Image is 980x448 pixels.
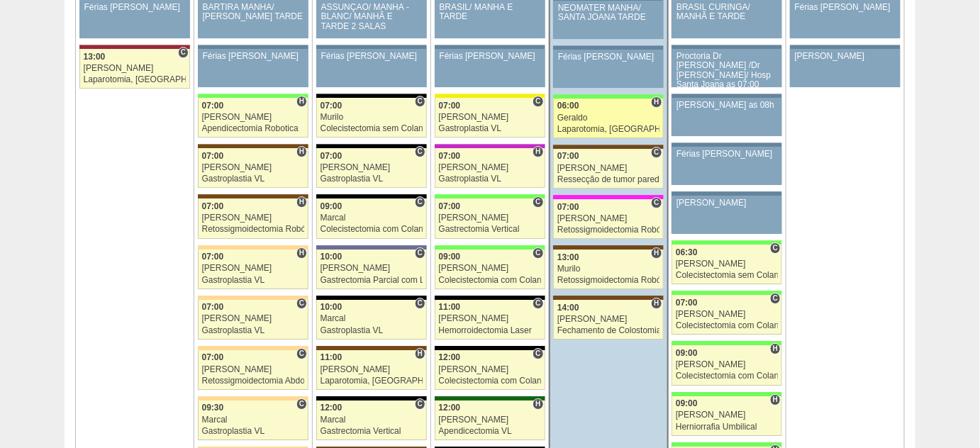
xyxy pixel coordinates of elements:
[321,213,423,223] div: Marcal
[321,427,423,436] div: Gastrectomia Vertical
[316,198,427,238] a: C 09:00 Marcal Colecistectomia com Colangiografia VL
[321,365,423,374] div: [PERSON_NAME]
[439,376,541,386] div: Colecistectomia com Colangiografia VL
[296,247,307,259] span: Hospital
[316,94,427,98] div: Key: Blanc
[202,326,305,335] div: Gastroplastia VL
[316,350,427,390] a: H 11:00 [PERSON_NAME] Laparotomia, [GEOGRAPHIC_DATA], Drenagem, Bridas VL
[435,401,545,440] a: H 12:00 [PERSON_NAME] Apendicectomia VL
[415,196,425,208] span: Consultório
[198,300,308,340] a: C 07:00 [PERSON_NAME] Gastroplastia VL
[296,196,307,208] span: Hospital
[676,271,778,280] div: Colecistectomia sem Colangiografia VL
[533,247,543,259] span: Consultório
[316,148,427,188] a: C 07:00 [PERSON_NAME] Gastroplastia VL
[439,264,541,273] div: [PERSON_NAME]
[84,3,186,12] div: Férias [PERSON_NAME]
[321,276,423,285] div: Gastrectomia Parcial com Linfadenectomia
[202,365,305,374] div: [PERSON_NAME]
[676,101,777,110] div: [PERSON_NAME] as 08h
[770,343,781,354] span: Hospital
[439,174,541,184] div: Gastroplastia VL
[415,398,425,410] span: Consultório
[202,302,224,312] span: 07:00
[316,300,427,340] a: C 10:00 Marcal Gastroplastia VL
[316,45,427,49] div: Key: Aviso
[533,96,543,107] span: Consultório
[202,124,305,133] div: Apendicectomia Robotica
[321,403,343,413] span: 12:00
[672,196,782,234] a: [PERSON_NAME]
[202,201,224,211] span: 07:00
[439,151,461,161] span: 07:00
[202,213,305,223] div: [PERSON_NAME]
[435,396,545,401] div: Key: Santa Maria
[651,298,662,309] span: Hospital
[672,240,782,245] div: Key: Brasil
[435,296,545,300] div: Key: Blanc
[672,392,782,396] div: Key: Brasil
[440,52,540,61] div: Férias [PERSON_NAME]
[553,245,663,250] div: Key: Santa Joana
[553,94,663,99] div: Key: Brasil
[672,295,782,335] a: C 07:00 [PERSON_NAME] Colecistectomia com Colangiografia VL
[557,202,579,212] span: 07:00
[198,198,308,238] a: H 07:00 [PERSON_NAME] Retossigmoidectomia Robótica
[202,376,305,386] div: Retossigmoidectomia Abdominal VL
[651,247,662,259] span: Hospital
[198,346,308,350] div: Key: Bartira
[202,225,305,234] div: Retossigmoidectomia Robótica
[316,396,427,401] div: Key: Blanc
[770,394,781,405] span: Hospital
[676,310,778,319] div: [PERSON_NAME]
[557,264,659,274] div: Murilo
[533,348,543,359] span: Consultório
[198,45,308,49] div: Key: Aviso
[770,293,781,304] span: Consultório
[439,403,461,413] span: 12:00
[557,164,659,173] div: [PERSON_NAME]
[296,298,307,309] span: Consultório
[84,64,186,73] div: [PERSON_NAME]
[533,146,543,157] span: Hospital
[321,415,423,425] div: Marcal
[198,350,308,390] a: C 07:00 [PERSON_NAME] Retossigmoidectomia Abdominal VL
[198,148,308,188] a: H 07:00 [PERSON_NAME] Gastroplastia VL
[676,259,778,269] div: [PERSON_NAME]
[676,298,698,308] span: 07:00
[795,3,896,12] div: Férias [PERSON_NAME]
[676,422,778,432] div: Herniorrafia Umbilical
[316,194,427,198] div: Key: Blanc
[435,148,545,188] a: H 07:00 [PERSON_NAME] Gastroplastia VL
[440,3,540,21] div: BRASIL/ MANHÃ E TARDE
[676,348,698,358] span: 09:00
[321,252,343,262] span: 10:00
[435,245,545,250] div: Key: Brasil
[557,303,579,313] span: 14:00
[672,442,782,447] div: Key: Brasil
[676,360,778,369] div: [PERSON_NAME]
[672,291,782,295] div: Key: Brasil
[79,49,190,89] a: C 13:00 [PERSON_NAME] Laparotomia, [GEOGRAPHIC_DATA], Drenagem, Bridas VL
[202,276,305,285] div: Gastroplastia VL
[533,196,543,208] span: Consultório
[439,163,541,172] div: [PERSON_NAME]
[553,149,663,189] a: C 07:00 [PERSON_NAME] Ressecção de tumor parede abdominal pélvica
[198,401,308,440] a: C 09:30 Marcal Gastroplastia VL
[553,195,663,199] div: Key: Pro Matre
[321,163,423,172] div: [PERSON_NAME]
[415,348,425,359] span: Hospital
[198,98,308,138] a: H 07:00 [PERSON_NAME] Apendicectomia Robotica
[198,396,308,401] div: Key: Bartira
[553,199,663,239] a: C 07:00 [PERSON_NAME] Retossigmoidectomia Robótica
[198,245,308,250] div: Key: Bartira
[321,352,343,362] span: 11:00
[202,427,305,436] div: Gastroplastia VL
[790,49,901,87] a: [PERSON_NAME]
[321,201,343,211] span: 09:00
[202,113,305,122] div: [PERSON_NAME]
[557,276,659,285] div: Retossigmoidectomia Robótica
[651,96,662,108] span: Hospital
[439,113,541,122] div: [PERSON_NAME]
[533,298,543,309] span: Consultório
